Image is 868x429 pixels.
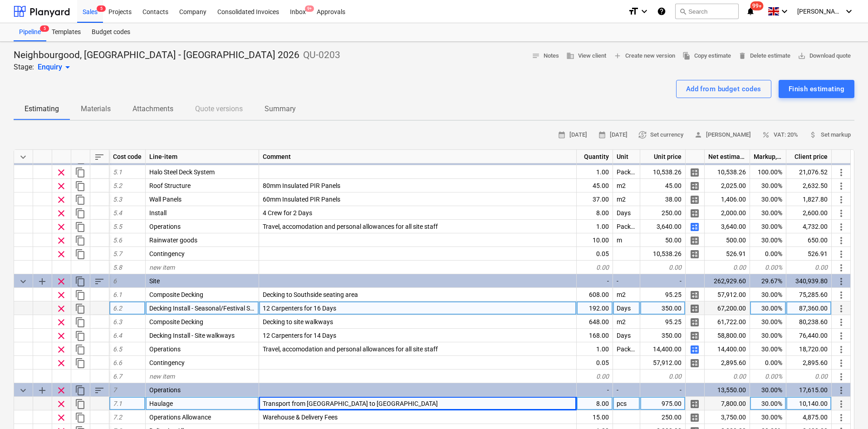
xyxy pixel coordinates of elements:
[836,330,847,341] span: More actions
[14,23,46,41] a: Pipeline5
[149,209,167,217] span: Install
[750,370,786,383] div: 0.00%
[640,383,686,397] div: -
[598,130,628,140] span: [DATE]
[558,130,587,140] span: [DATE]
[113,305,122,312] span: 6.2
[705,220,750,233] div: 3,640.00
[843,6,854,17] i: keyboard_arrow_down
[558,131,566,139] span: calendar_month
[705,370,750,383] div: 0.00
[113,182,122,189] span: 5.2
[750,192,786,206] div: 30.00%
[75,208,86,219] span: Duplicate row
[640,356,686,370] div: 57,912.00
[750,247,786,261] div: 0.00%
[786,329,832,342] div: 76,440.00
[689,222,700,232] span: Manage detailed breakdown for the row
[132,104,173,114] p: Attachments
[640,397,686,410] div: 975.00
[56,167,67,178] span: Remove row
[836,317,847,328] span: More actions
[149,250,185,257] span: Contingency
[14,23,46,41] div: Pipeline
[146,150,259,163] div: Line-item
[750,150,786,163] div: Markup, %
[735,49,794,63] button: Delete estimate
[94,152,105,163] span: Sort rows within table
[750,342,786,356] div: 30.00%
[705,288,750,301] div: 57,912.00
[836,358,847,369] span: More actions
[532,52,540,60] span: notes
[640,206,686,220] div: 250.00
[750,233,786,247] div: 30.00%
[689,181,700,192] span: Manage detailed breakdown for the row
[823,385,868,429] iframe: Chat Widget
[691,128,755,142] button: [PERSON_NAME]
[577,329,613,342] div: 168.00
[694,131,702,139] span: person
[14,62,34,73] p: Stage:
[37,276,48,287] span: Add sub category to row
[75,317,86,328] span: Duplicate row
[689,249,700,260] span: Manage detailed breakdown for the row
[640,165,686,179] div: 10,538.26
[640,370,686,383] div: 0.00
[789,83,844,95] div: Finish estimating
[638,131,647,139] span: currency_exchange
[75,194,86,205] span: Duplicate row
[56,399,67,409] span: Remove row
[577,261,613,274] div: 0.00
[613,51,675,61] span: Create new version
[94,385,105,396] span: Sort rows within category
[786,315,832,329] div: 80,238.60
[14,49,299,62] p: Neighbourgood, [GEOGRAPHIC_DATA] - [GEOGRAPHIC_DATA] 2026
[836,262,847,273] span: More actions
[613,288,640,301] div: m2
[640,261,686,274] div: 0.00
[577,315,613,329] div: 648.00
[798,51,851,61] span: Download quote
[750,261,786,274] div: 0.00%
[836,249,847,260] span: More actions
[836,235,847,246] span: More actions
[705,301,750,315] div: 67,200.00
[56,222,67,232] span: Remove row
[750,383,786,397] div: 30.00%
[779,6,790,17] i: keyboard_arrow_down
[750,1,764,10] span: 99+
[577,383,613,397] div: -
[554,128,591,142] button: [DATE]
[705,410,750,424] div: 3,750.00
[610,49,679,63] button: Create new version
[37,153,48,164] span: Add sub category to row
[750,397,786,410] div: 30.00%
[613,179,640,192] div: m2
[263,223,438,230] span: Travel, accomodation and personal allowances for all site staff
[779,80,854,98] button: Finish estimating
[75,290,86,301] span: Duplicate row
[640,247,686,261] div: 10,538.26
[786,301,832,315] div: 87,360.00
[56,385,67,396] span: Remove row
[532,51,559,61] span: Notes
[263,182,340,189] span: 80mm Insulated PIR Panels
[18,276,29,287] span: Collapse category
[56,249,67,260] span: Remove row
[705,397,750,410] div: 7,800.00
[75,153,86,164] span: Duplicate category
[594,128,631,142] button: [DATE]
[675,4,739,19] button: Search
[75,249,86,260] span: Duplicate row
[689,412,700,423] span: Manage detailed breakdown for the row
[750,288,786,301] div: 30.00%
[705,315,750,329] div: 61,722.00
[75,222,86,232] span: Duplicate row
[56,330,67,341] span: Remove row
[113,237,122,244] span: 5.6
[836,208,847,219] span: More actions
[640,179,686,192] div: 45.00
[613,397,640,410] div: pcs
[75,235,86,246] span: Duplicate row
